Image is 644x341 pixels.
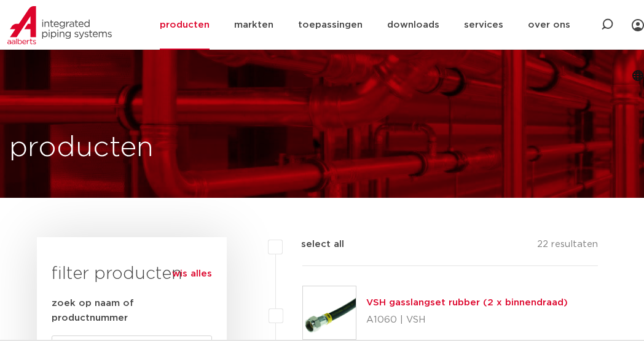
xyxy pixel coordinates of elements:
label: select all [283,237,344,252]
h3: filter producten [52,262,212,286]
p: A1060 | VSH [366,310,568,330]
a: wis alles [172,267,212,281]
p: 22 resultaten [537,237,598,256]
h1: producten [9,128,154,168]
label: zoek op naam of productnummer [52,296,212,326]
img: Thumbnail for VSH gasslangset rubber (2 x binnendraad) [303,286,356,339]
a: VSH gasslangset rubber (2 x binnendraad) [366,298,568,307]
